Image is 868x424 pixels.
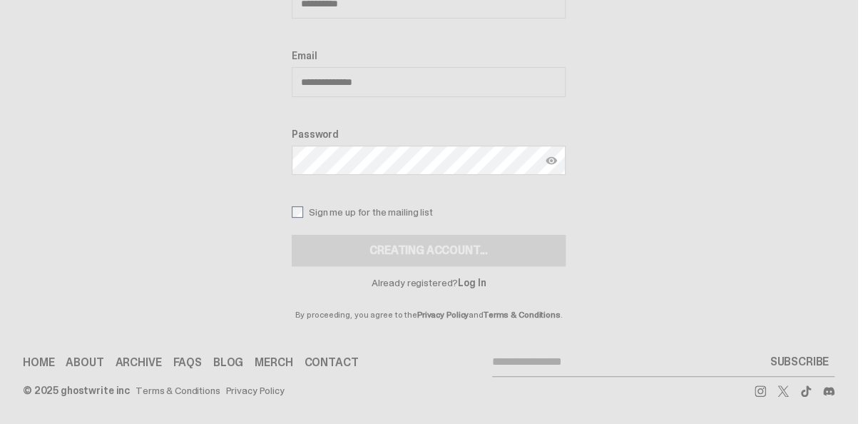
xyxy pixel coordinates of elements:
p: By proceeding, you agree to the and . [292,288,566,319]
label: Password [292,128,566,140]
a: Contact [304,357,358,368]
label: Sign me up for the mailing list [292,206,566,218]
a: Log In [458,276,486,289]
a: About [66,357,103,368]
p: Already registered? [292,278,566,288]
a: Merch [255,357,292,368]
a: Terms & Conditions [136,385,220,395]
a: Archive [116,357,162,368]
a: FAQs [173,357,201,368]
div: © 2025 ghostwrite inc [23,385,130,395]
a: Home [23,357,54,368]
a: Privacy Policy [226,385,285,395]
img: Show password [546,155,557,166]
label: Email [292,50,566,61]
a: Privacy Policy [417,309,469,320]
a: Terms & Conditions [484,309,561,320]
input: Sign me up for the mailing list [292,206,303,218]
a: Blog [213,357,243,368]
button: SUBSCRIBE [764,348,834,376]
